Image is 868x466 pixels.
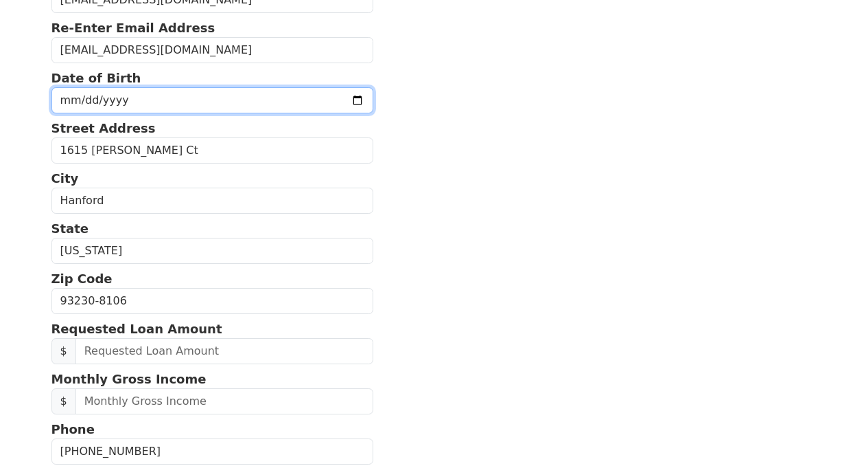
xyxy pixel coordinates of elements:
strong: Zip Code [51,271,113,286]
strong: Requested Loan Amount [51,322,222,336]
input: Street Address [51,137,374,164]
input: City [51,188,374,214]
strong: Street Address [51,121,156,135]
input: Re-Enter Email Address [51,37,374,63]
strong: City [51,171,79,186]
strong: Date of Birth [51,71,141,85]
span: $ [51,388,76,414]
strong: Phone [51,422,95,436]
strong: State [51,221,89,236]
input: Phone [51,439,374,465]
strong: Re-Enter Email Address [51,21,215,35]
p: Monthly Gross Income [51,370,374,388]
input: Requested Loan Amount [75,338,373,364]
span: $ [51,338,76,364]
input: Zip Code [51,288,374,314]
input: Monthly Gross Income [75,388,373,414]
